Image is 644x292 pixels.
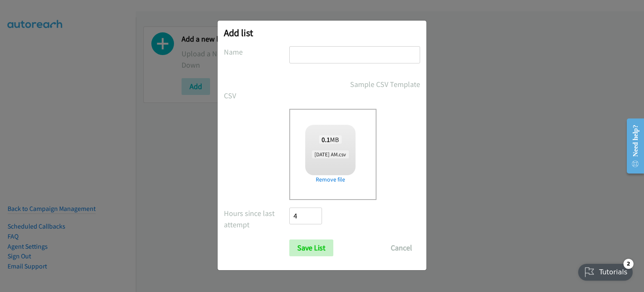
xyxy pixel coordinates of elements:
[224,208,289,230] label: Hours since last attempt
[383,239,420,256] button: Cancel
[224,27,420,39] h2: Add list
[620,113,644,179] iframe: Resource Center
[319,135,342,144] span: MB
[312,150,348,158] span: [DATE] AM.csv
[224,90,289,101] label: CSV
[350,79,420,90] a: Sample CSV Template
[322,135,330,144] strong: 0.1
[305,175,356,184] a: Remove file
[224,46,289,58] label: Name
[289,239,333,256] input: Save List
[573,255,638,286] iframe: Checklist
